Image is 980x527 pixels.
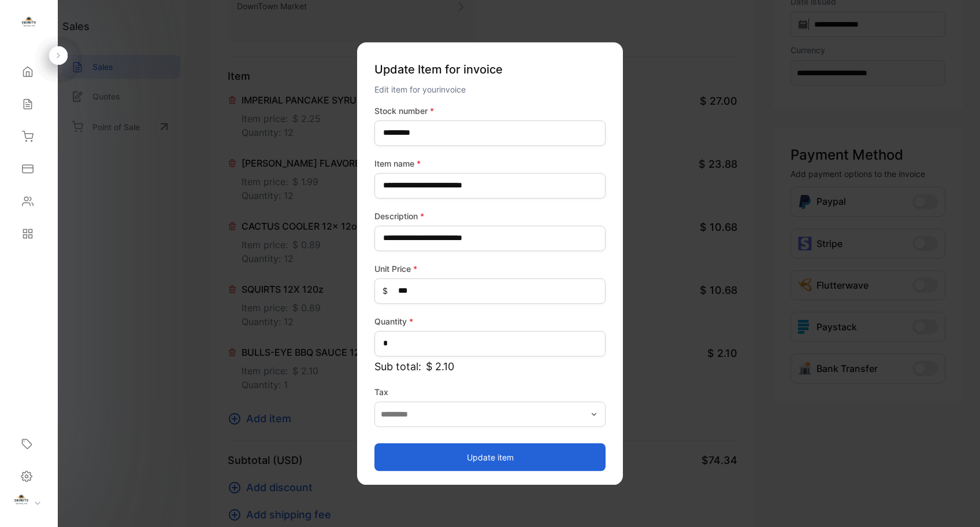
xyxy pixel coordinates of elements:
p: Update Item for invoice [374,56,606,83]
span: $ [383,285,388,297]
label: Stock number [374,105,606,117]
img: logo [20,15,38,32]
label: Quantity [374,315,606,327]
img: profile [13,493,30,510]
button: Update item [374,443,606,471]
span: Edit item for your invoice [374,84,466,94]
p: Sub total: [374,359,606,374]
label: Unit Price [374,263,606,275]
label: Item name [374,157,606,169]
label: Description [374,210,606,222]
span: $ 2.10 [426,359,454,374]
label: Tax [374,386,606,398]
